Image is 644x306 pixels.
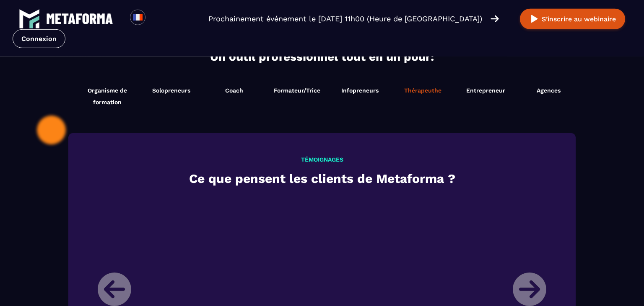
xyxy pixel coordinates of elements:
[77,85,138,108] span: Organisme de formation
[341,87,379,94] span: Infopreneurs
[225,87,243,94] span: Coach
[529,14,540,24] img: play
[153,14,159,24] input: Search for option
[491,14,499,23] img: arrow-right
[152,87,190,94] span: Solopreneurs
[520,9,625,29] button: S’inscrire au webinaire
[13,29,65,48] a: Connexion
[404,87,441,94] span: Thérapeuthe
[46,13,113,24] img: logo
[91,156,553,163] h3: TÉMOIGNAGES
[132,12,143,23] img: fr
[274,87,320,94] span: Formateur/Trice
[91,169,553,188] h2: Ce que pensent les clients de Metaforma ?
[208,13,482,25] p: Prochainement événement le [DATE] 11h00 (Heure de [GEOGRAPHIC_DATA])
[466,87,505,94] span: Entrepreneur
[537,87,561,94] span: Agences
[145,10,166,28] div: Search for option
[19,8,40,29] img: logo
[70,50,574,64] h2: Un outil professionnel tout en un pour:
